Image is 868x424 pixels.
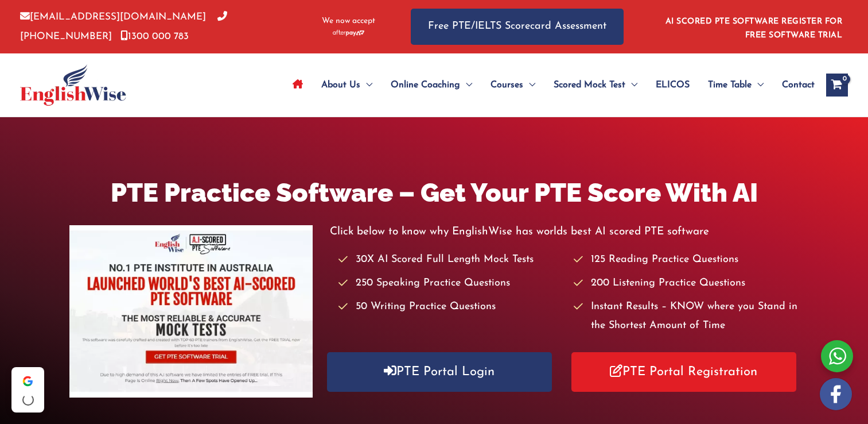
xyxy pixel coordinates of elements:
span: ELICOS [656,65,690,105]
a: About UsMenu Toggle [312,65,382,105]
aside: Header Widget 1 [659,8,848,45]
img: white-facebook.png [820,378,852,410]
a: [PHONE_NUMBER] [20,12,227,41]
a: Scored Mock TestMenu Toggle [544,65,647,105]
a: 1300 000 783 [120,32,189,41]
img: Afterpay-Logo [333,30,364,36]
li: Instant Results – KNOW where you Stand in the Shortest Amount of Time [574,298,799,336]
span: Menu Toggle [752,65,764,105]
a: Free PTE/IELTS Scorecard Assessment [411,9,624,45]
img: pte-institute-main [69,225,313,398]
a: Online CoachingMenu Toggle [382,65,481,105]
a: PTE Portal Registration [571,352,796,392]
a: AI SCORED PTE SOFTWARE REGISTER FOR FREE SOFTWARE TRIAL [665,17,843,40]
nav: Site Navigation: Main Menu [283,65,815,105]
span: Menu Toggle [360,65,372,105]
a: Time TableMenu Toggle [699,65,773,105]
a: [EMAIL_ADDRESS][DOMAIN_NAME] [20,12,206,22]
span: Time Table [708,65,752,105]
li: 200 Listening Practice Questions [574,274,799,293]
span: Menu Toggle [460,65,472,105]
h1: PTE Practice Software – Get Your PTE Score With AI [69,175,799,211]
span: Courses [491,65,523,105]
a: Contact [773,65,815,105]
a: PTE Portal Login [327,352,552,392]
a: CoursesMenu Toggle [481,65,544,105]
img: cropped-ew-logo [20,64,126,106]
span: About Us [321,65,360,105]
li: 50 Writing Practice Questions [338,298,563,317]
span: Contact [782,65,815,105]
span: Online Coaching [391,65,460,105]
a: ELICOS [647,65,699,105]
span: Scored Mock Test [554,65,625,105]
span: Menu Toggle [523,65,535,105]
a: View Shopping Cart, empty [826,74,848,97]
span: We now accept [322,16,375,27]
li: 125 Reading Practice Questions [574,250,799,269]
li: 250 Speaking Practice Questions [338,274,563,293]
span: Menu Toggle [625,65,637,105]
li: 30X AI Scored Full Length Mock Tests [338,250,563,269]
p: Click below to know why EnglishWise has worlds best AI scored PTE software [330,222,799,241]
